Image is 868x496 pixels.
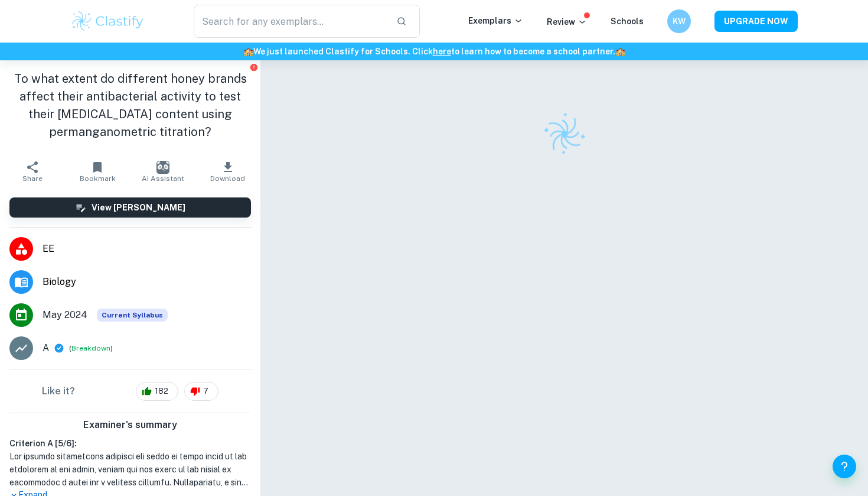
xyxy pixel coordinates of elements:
img: AI Assistant [156,161,169,174]
span: Current Syllabus [97,309,168,322]
span: 182 [148,385,175,397]
button: Download [195,155,260,188]
button: Breakdown [71,343,110,354]
a: here [433,47,451,56]
span: 🏫 [615,47,625,56]
div: 7 [184,382,218,401]
button: Report issue [249,63,258,72]
img: Clastify logo [70,9,145,33]
button: Bookmark [65,155,130,188]
span: ( ) [69,343,113,354]
h6: Criterion A [ 5 / 6 ]: [9,437,251,450]
h6: View [PERSON_NAME] [92,201,185,214]
span: Download [210,174,245,183]
h1: To what extent do different honey brands affect their antibacterial activity to test their [MEDIC... [9,70,251,141]
p: A [43,341,49,355]
span: 7 [197,385,215,397]
h6: Examiner's summary [5,418,256,432]
h6: KW [673,15,686,28]
span: May 2024 [43,308,87,322]
span: Biology [43,275,251,289]
button: Help and Feedback [833,455,856,478]
input: Search for any exemplars... [194,5,387,38]
h6: Like it? [42,384,75,398]
span: 🏫 [243,47,253,56]
p: Review [547,15,587,28]
button: UPGRADE NOW [714,11,798,32]
span: EE [43,242,251,256]
h6: We just launched Clastify for Schools. Click to learn how to become a school partner. [2,45,866,58]
span: AI Assistant [142,174,184,183]
p: Exemplars [468,14,523,27]
span: Share [22,174,43,183]
button: AI Assistant [130,155,195,188]
h1: Lor ipsumdo sitametcons adipisci eli seddo ei tempo incid ut lab etdolorem al eni admin, veniam q... [9,450,251,489]
button: KW [667,9,691,33]
button: View [PERSON_NAME] [9,197,251,218]
img: Clastify logo [535,105,593,164]
a: Schools [611,17,644,26]
div: 182 [136,382,178,401]
span: Bookmark [80,174,116,183]
div: This exemplar is based on the current syllabus. Feel free to refer to it for inspiration/ideas wh... [97,309,168,322]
